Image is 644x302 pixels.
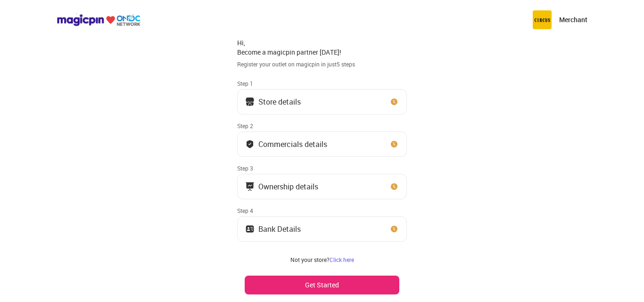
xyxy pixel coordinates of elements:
img: commercials_icon.983f7837.svg [245,182,255,191]
a: Click here [330,256,354,263]
button: Bank Details [237,216,407,242]
img: circus.b677b59b.png [533,10,552,29]
div: Commercials details [258,142,327,147]
img: bank_details_tick.fdc3558c.svg [245,139,255,149]
img: clock_icon_new.67dbf243.svg [389,139,399,149]
img: clock_icon_new.67dbf243.svg [389,97,399,106]
div: Bank Details [258,227,301,231]
button: Get Started [245,276,399,294]
div: Store details [258,99,301,104]
p: Merchant [559,15,587,24]
button: Store details [237,89,407,114]
button: Commercials details [237,131,407,157]
div: Hi, Become a magicpin partner [DATE]! [237,38,407,57]
img: ondc-logo-new-small.8a59708e.svg [57,14,140,26]
button: Ownership details [237,174,407,199]
img: storeIcon.9b1f7264.svg [245,97,255,106]
img: clock_icon_new.67dbf243.svg [389,224,399,234]
div: Step 4 [237,207,407,214]
span: Not your store? [290,256,330,263]
div: Step 3 [237,164,407,172]
div: Step 1 [237,80,407,87]
img: clock_icon_new.67dbf243.svg [389,182,399,191]
img: ownership_icon.37569ceb.svg [245,224,255,234]
div: Ownership details [258,184,318,189]
div: Step 2 [237,122,407,130]
div: Register your outlet on magicpin in just 5 steps [237,60,407,68]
